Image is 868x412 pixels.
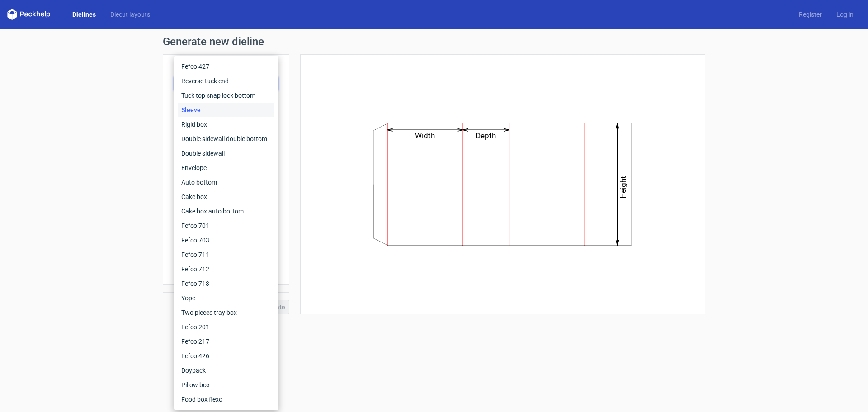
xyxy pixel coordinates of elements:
div: Two pieces tray box [178,305,274,320]
div: Double sidewall [178,146,274,161]
a: Register [792,10,829,19]
a: Dielines [65,10,103,19]
div: Fefco 713 [178,276,274,291]
div: Cake box [178,189,274,204]
div: Rigid box [178,117,274,132]
div: Doypack [178,363,274,378]
div: Tuck top snap lock bottom [178,88,274,103]
div: Envelope [178,161,274,175]
a: Log in [829,10,861,19]
div: Auto bottom [178,175,274,189]
a: Diecut layouts [103,10,157,19]
text: Height [619,176,628,199]
div: Fefco 427 [178,59,274,74]
div: Fefco 703 [178,233,274,247]
text: Width [415,131,435,140]
div: Fefco 701 [178,218,274,233]
div: Fefco 217 [178,334,274,349]
div: Sleeve [178,103,274,117]
div: Yope [178,291,274,305]
div: Double sidewall double bottom [178,132,274,146]
div: Reverse tuck end [178,74,274,88]
div: Fefco 426 [178,349,274,363]
text: Depth [476,131,496,140]
div: Fefco 201 [178,320,274,334]
h1: Generate new dieline [163,36,705,47]
div: Food box flexo [178,392,274,407]
div: Fefco 712 [178,262,274,276]
div: Cake box auto bottom [178,204,274,218]
div: Pillow box [178,378,274,392]
div: Fefco 711 [178,247,274,262]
